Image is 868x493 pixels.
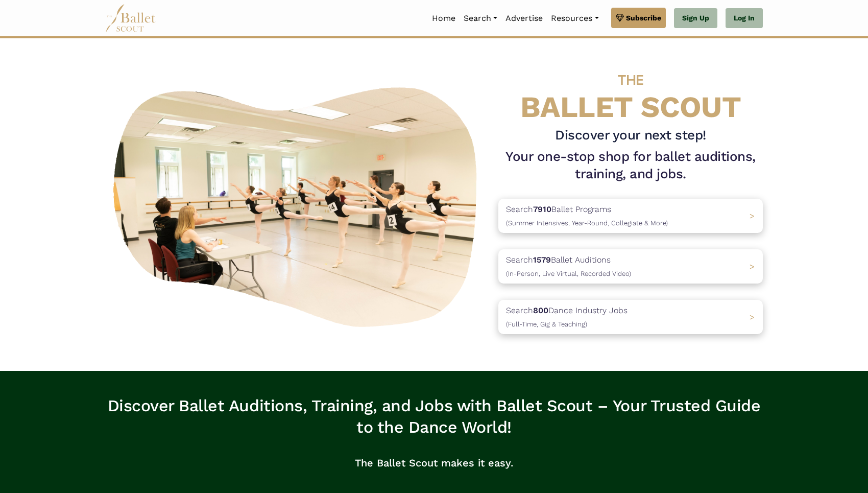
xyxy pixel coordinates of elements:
[428,8,460,29] a: Home
[498,199,763,233] a: Search7910Ballet Programs(Summer Intensives, Year-Round, Collegiate & More)>
[533,306,548,315] b: 800
[506,270,631,277] span: (In-Person, Live Virtual, Recorded Video)
[498,127,763,144] h3: Discover your next step!
[105,395,763,438] h3: Discover Ballet Auditions, Training, and Jobs with Ballet Scout – Your Trusted Guide to the Dance...
[506,253,631,279] p: Search Ballet Auditions
[105,76,490,333] img: A group of ballerinas talking to each other in a ballet studio
[105,447,763,479] p: The Ballet Scout makes it easy.
[501,8,547,29] a: Advertise
[498,249,763,284] a: Search1579Ballet Auditions(In-Person, Live Virtual, Recorded Video) >
[498,148,763,183] h1: Your one-stop shop for ballet auditions, training, and jobs.
[506,320,587,328] span: (Full-Time, Gig & Teaching)
[506,219,668,227] span: (Summer Intensives, Year-Round, Collegiate & More)
[750,312,755,322] span: >
[533,204,551,214] b: 7910
[547,8,602,29] a: Resources
[618,72,643,88] span: THE
[506,304,628,330] p: Search Dance Industry Jobs
[616,12,624,24] img: gem.svg
[533,255,551,265] b: 1579
[498,59,763,123] h4: BALLET SCOUT
[460,8,501,29] a: Search
[611,8,666,28] a: Subscribe
[498,300,763,334] a: Search800Dance Industry Jobs(Full-Time, Gig & Teaching) >
[674,8,717,29] a: Sign Up
[626,12,661,24] span: Subscribe
[750,211,755,221] span: >
[750,262,755,271] span: >
[726,8,763,29] a: Log In
[506,203,668,229] p: Search Ballet Programs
